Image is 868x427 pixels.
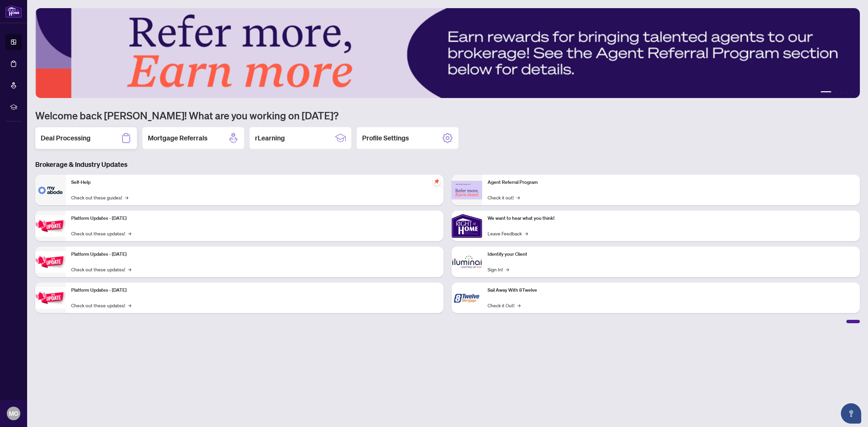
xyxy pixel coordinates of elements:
span: pushpin [433,177,441,186]
p: Agent Referral Program [488,179,854,186]
img: We want to hear what you think! [452,211,482,241]
img: logo [5,5,22,18]
img: Platform Updates - July 21, 2025 [35,215,66,237]
button: 2 [834,91,837,94]
span: → [128,266,131,273]
img: Agent Referral Program [452,181,482,199]
h2: Deal Processing [41,133,91,143]
button: Open asap [841,403,861,424]
img: Platform Updates - July 8, 2025 [35,251,66,273]
h3: Brokerage & Industry Updates [35,160,860,169]
a: Check out these updates!→ [71,230,131,237]
span: → [506,266,509,273]
h2: Mortgage Referrals [148,133,208,143]
button: 4 [845,91,848,94]
a: Sign In!→ [488,266,509,273]
p: Platform Updates - [DATE] [71,251,438,258]
img: Platform Updates - June 23, 2025 [35,287,66,309]
a: Check out these guides!→ [71,194,128,201]
span: → [128,302,131,309]
span: → [128,230,131,237]
p: Platform Updates - [DATE] [71,287,438,294]
h2: Profile Settings [362,133,409,143]
img: Slide 0 [35,8,860,98]
p: Sail Away With 8Twelve [488,287,854,294]
p: We want to hear what you think! [488,215,854,222]
a: Check it Out!→ [488,302,520,309]
a: Check out these updates!→ [71,266,131,273]
a: Check out these updates!→ [71,302,131,309]
h1: Welcome back [PERSON_NAME]! What are you working on [DATE]? [35,109,860,122]
img: Sail Away With 8Twelve [452,283,482,313]
span: → [525,230,528,237]
a: Check it out!→ [488,194,520,201]
span: → [516,194,520,201]
p: Self-Help [71,179,438,186]
span: MO [9,409,18,418]
p: Platform Updates - [DATE] [71,215,438,222]
button: 5 [850,91,853,94]
img: Identify your Client [452,247,482,277]
span: → [125,194,128,201]
a: Leave Feedback→ [488,230,528,237]
span: → [517,302,520,309]
button: 1 [821,91,831,94]
button: 3 [840,91,842,94]
h2: rLearning [255,133,285,143]
img: Self-Help [35,175,66,205]
p: Identify your Client [488,251,854,258]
